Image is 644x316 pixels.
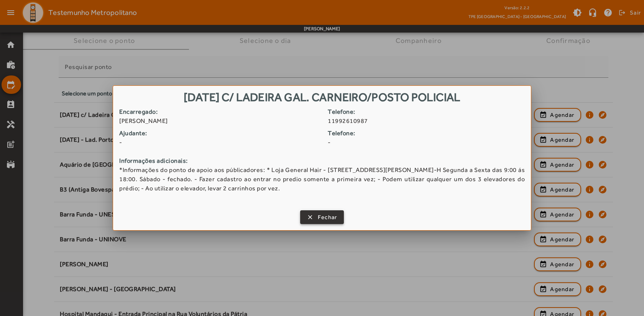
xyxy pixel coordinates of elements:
span: Fechar [318,213,337,222]
span: 11992610987 [328,116,531,126]
strong: Informações adicionais: [119,156,525,165]
span: [PERSON_NAME] [119,116,322,126]
strong: Ajudante: [119,129,322,138]
span: - [119,138,322,147]
button: Fechar [300,210,344,224]
span: - [328,138,531,147]
strong: Telefone: [328,107,531,116]
span: *Informações do ponto de apoio aos públicadores: * Loja General Hair - [STREET_ADDRESS][PERSON_NA... [119,165,525,193]
h1: [DATE] c/ Ladeira Gal. Carneiro/Posto Policial [113,86,531,107]
strong: Encarregado: [119,107,322,116]
strong: Telefone: [328,129,531,138]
